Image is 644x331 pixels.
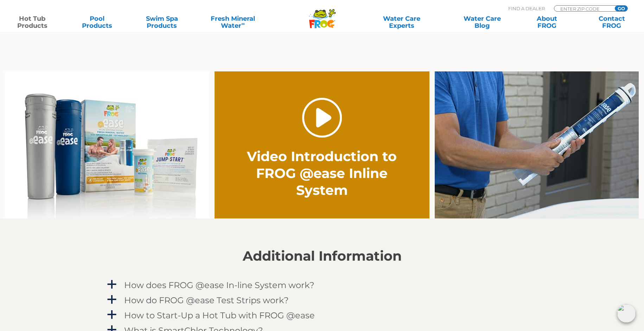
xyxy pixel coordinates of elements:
[241,21,245,26] sup: ∞
[435,71,639,219] img: inline-holder
[202,15,264,29] a: Fresh MineralWater∞
[302,98,342,138] a: Play Video
[508,5,545,12] p: Find A Dealer
[136,15,187,29] a: Swim SpaProducts
[7,15,57,29] a: Hot TubProducts
[247,148,397,199] h2: Video Introduction to FROG @ease Inline System
[124,280,314,290] h4: How does FROG @ease In-line System work?
[124,295,289,305] h4: How do FROG @ease Test Strips work?
[124,311,315,320] h4: How to Start-Up a Hot Tub with FROG @ease
[5,71,209,219] img: inline family
[587,15,637,29] a: ContactFROG
[560,6,607,12] input: Zip Code Form
[106,279,538,292] a: a How does FROG @ease In-line System work?
[107,310,117,320] span: a
[106,248,538,264] h2: Additional Information
[615,6,627,11] input: GO
[72,15,122,29] a: PoolProducts
[106,294,538,307] a: a How do FROG @ease Test Strips work?
[617,304,636,323] img: openIcon
[522,15,572,29] a: AboutFROG
[106,309,538,322] a: a How to Start-Up a Hot Tub with FROG @ease
[457,15,507,29] a: Water CareBlog
[107,279,117,290] span: a
[107,294,117,305] span: a
[361,15,442,29] a: Water CareExperts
